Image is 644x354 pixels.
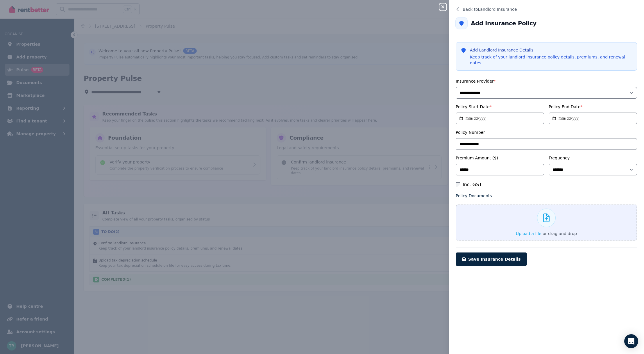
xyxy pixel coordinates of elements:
label: Frequency [549,156,570,160]
span: Back to Landlord Insurance [463,6,517,12]
input: Inc. GST [456,182,460,187]
label: Policy Start Date [456,104,492,109]
button: Back toLandlord Insurance [449,2,644,16]
label: Premium Amount ($) [456,156,498,160]
p: Policy Documents [456,193,637,199]
h3: Add Landlord Insurance Details [470,47,632,53]
p: Keep track of your landlord insurance policy details, premiums, and renewal dates. [470,54,632,66]
label: Policy Number [456,130,485,135]
label: Insurance Provider [456,79,496,83]
span: Save Insurance Details [468,257,521,262]
h2: Add Insurance Policy [471,19,536,27]
div: Open Intercom Messenger [624,334,638,348]
label: Inc. GST [456,181,482,188]
button: Save Insurance Details [456,252,527,266]
label: Policy End Date [549,104,582,109]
